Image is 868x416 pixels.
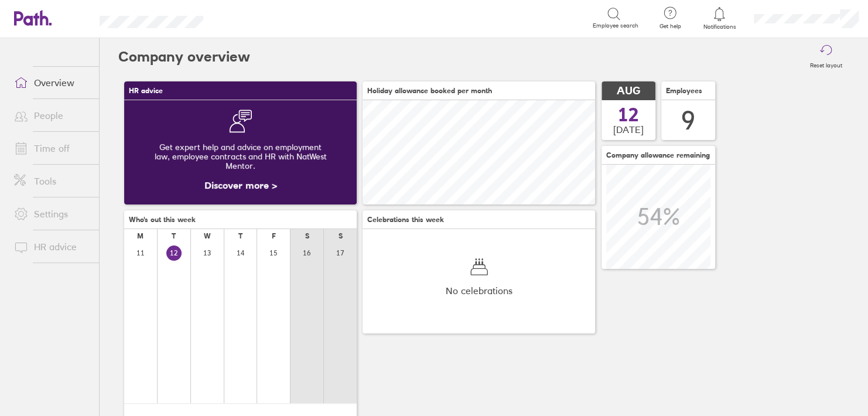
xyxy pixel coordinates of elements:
span: Notifications [700,23,739,30]
span: Holiday allowance booked per month [367,87,492,95]
div: M [137,232,143,240]
a: People [5,104,99,127]
a: Time off [5,137,99,160]
div: T [172,232,176,240]
span: Company allowance remaining [606,151,710,159]
a: Settings [5,202,99,226]
div: W [204,232,211,240]
a: Notifications [700,6,739,30]
label: Reset layout [803,59,849,69]
a: Overview [5,71,99,94]
span: HR advice [129,87,163,95]
span: Employees [666,87,702,95]
h2: Company overview [118,38,250,76]
span: Who's out this week [129,216,196,224]
div: Get expert help and advice on employment law, employee contracts and HR with NatWest Mentor. [134,133,347,180]
span: No celebrations [446,285,512,296]
span: Get help [651,23,689,30]
div: 9 [681,105,695,135]
a: Discover more > [204,179,277,191]
div: S [305,232,309,240]
a: HR advice [5,235,99,258]
span: Employee search [592,22,638,29]
div: T [238,232,242,240]
span: Celebrations this week [367,216,444,224]
span: AUG [617,85,640,97]
span: [DATE] [613,124,644,135]
div: Search [235,12,265,23]
button: Reset layout [803,38,849,76]
div: F [272,232,276,240]
span: 12 [618,105,639,124]
div: S [339,232,343,240]
a: Tools [5,169,99,193]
